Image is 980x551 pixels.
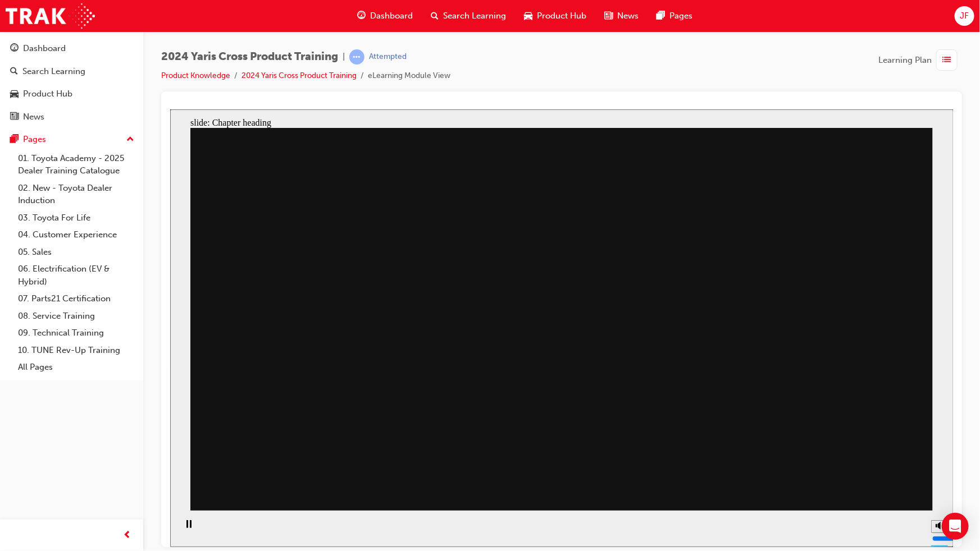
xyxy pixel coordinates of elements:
span: Search Learning [443,10,506,22]
button: JF [955,6,974,26]
span: news-icon [10,112,19,122]
span: Pages [669,10,692,22]
div: News [23,111,44,123]
span: news-icon [604,9,613,23]
span: up-icon [126,132,134,147]
div: misc controls [755,401,778,438]
a: 02. New - Toyota Dealer Induction [13,180,139,209]
a: 03. Toyota For Life [13,209,139,227]
a: 05. Sales [13,244,139,261]
a: news-iconNews [595,4,648,27]
span: 2024 Yaris Cross Product Training [161,50,338,63]
button: Mute (Ctrl+Alt+M) [761,411,779,424]
div: Product Hub [23,88,72,100]
span: News [617,10,639,22]
span: guage-icon [10,44,19,54]
a: 08. Service Training [13,307,139,325]
span: car-icon [524,9,532,23]
a: News [4,107,139,127]
div: playback controls [6,401,25,438]
a: 07. Parts21 Certification [13,290,139,307]
span: | [343,50,345,63]
a: 10. TUNE Rev-Up Training [13,342,139,359]
a: 06. Electrification (EV & Hybrid) [13,260,139,290]
span: pages-icon [657,9,665,23]
span: pages-icon [10,135,19,145]
button: Pages [4,129,139,150]
a: search-iconSearch Learning [422,4,515,27]
a: 09. Technical Training [13,324,139,342]
span: car-icon [10,89,19,99]
button: Learning Plan [878,49,962,71]
a: pages-iconPages [648,4,701,27]
span: search-icon [431,9,439,23]
div: Search Learning [22,65,85,78]
a: Product Knowledge [161,71,230,80]
li: eLearning Module View [368,70,450,82]
div: Attempted [369,52,407,62]
a: Search Learning [4,61,139,82]
a: guage-iconDashboard [348,4,422,27]
a: Dashboard [4,38,139,59]
span: Product Hub [537,10,586,22]
div: Dashboard [23,42,66,55]
a: All Pages [13,359,139,376]
span: learningRecordVerb_ATTEMPT-icon [349,49,364,65]
button: DashboardSearch LearningProduct HubNews [4,36,139,129]
a: 2024 Yaris Cross Product Training [241,71,357,80]
a: car-iconProduct Hub [515,4,595,27]
a: 01. Toyota Academy - 2025 Dealer Training Catalogue [13,150,139,180]
input: volume [762,425,835,434]
span: guage-icon [357,9,366,23]
div: Pages [23,133,46,146]
span: Learning Plan [878,54,932,67]
a: Product Hub [4,84,139,104]
span: Dashboard [370,10,413,22]
span: JF [960,10,969,22]
button: Pause (Ctrl+Alt+P) [6,410,25,429]
span: list-icon [943,53,951,67]
img: Trak [6,3,95,29]
a: 04. Customer Experience [13,226,139,244]
span: search-icon [10,67,18,77]
div: Open Intercom Messenger [942,513,969,540]
span: prev-icon [124,529,132,543]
